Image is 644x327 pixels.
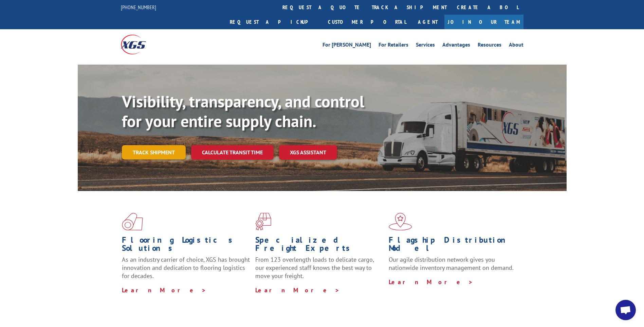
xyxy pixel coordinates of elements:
a: Request a pickup [225,15,323,29]
img: xgs-icon-total-supply-chain-intelligence-red [122,213,143,230]
span: As an industry carrier of choice, XGS has brought innovation and dedication to flooring logistics... [122,256,250,280]
a: Advantages [442,42,470,50]
a: XGS ASSISTANT [279,145,337,160]
a: Agent [411,15,444,29]
b: Visibility, transparency, and control for your entire supply chain. [122,91,364,132]
a: For Retailers [379,42,408,50]
h1: Flagship Distribution Model [389,236,517,256]
span: Our agile distribution network gives you nationwide inventory management on demand. [389,256,514,272]
a: Track shipment [122,145,186,159]
img: xgs-icon-focused-on-flooring-red [255,213,271,230]
a: Calculate transit time [191,145,274,160]
div: Open chat [615,300,636,320]
a: About [509,42,523,50]
a: Learn More > [255,286,340,294]
a: [PHONE_NUMBER] [121,4,156,11]
p: From 123 overlength loads to delicate cargo, our experienced staff knows the best way to move you... [255,256,384,286]
h1: Specialized Freight Experts [255,236,384,256]
a: Resources [478,42,501,50]
a: Services [416,42,435,50]
h1: Flooring Logistics Solutions [122,236,250,256]
a: Join Our Team [444,15,523,29]
a: Learn More > [389,278,473,286]
a: For [PERSON_NAME] [323,42,371,50]
a: Customer Portal [323,15,411,29]
a: Learn More > [122,286,206,294]
img: xgs-icon-flagship-distribution-model-red [389,213,412,230]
